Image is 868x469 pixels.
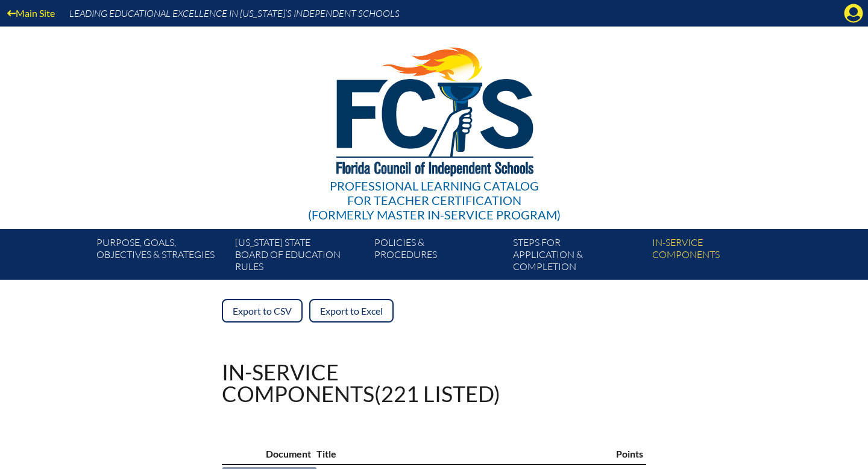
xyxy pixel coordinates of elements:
a: Professional Learning Catalog for Teacher Certification(formerly Master In-service Program) [303,24,565,224]
a: Export to Excel [309,299,394,323]
p: Points [616,446,643,462]
div: Professional Learning Catalog (formerly Master In-service Program) [308,178,561,222]
h1: In-service components (221 listed) [222,361,500,404]
a: Policies &Procedures [370,234,508,280]
img: FCISlogo221.eps [310,27,559,191]
p: Title [316,446,603,462]
a: [US_STATE] StateBoard of Education rules [230,234,369,280]
a: Main Site [2,5,60,21]
span: for Teacher Certification [347,193,521,207]
a: Steps forapplication & completion [508,234,647,280]
svg: Manage account [844,4,863,23]
a: Purpose, goals,objectives & strategies [92,234,230,280]
p: Document [225,446,311,462]
a: Export to CSV [222,299,303,323]
a: In-servicecomponents [647,234,786,280]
